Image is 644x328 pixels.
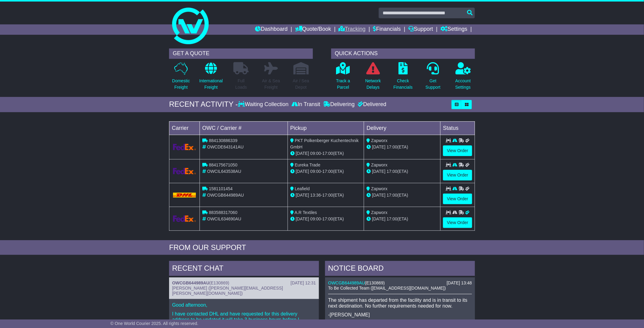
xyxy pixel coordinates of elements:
p: Good afternoon, [172,302,316,308]
span: OWCDE643141AU [207,144,244,149]
span: [DATE] [372,216,385,221]
span: OWCIL634690AU [207,216,241,221]
span: Zapworx [371,210,387,215]
div: [DATE] 13:48 [447,280,472,286]
a: AccountSettings [455,62,471,94]
a: GetSupport [425,62,441,94]
span: To Be Collected Team ([EMAIL_ADDRESS][DOMAIN_NAME]) [328,286,446,291]
p: The shipment has departed from the facility and is in transit to its next destination. No further... [328,297,472,309]
span: 17:00 [322,193,333,198]
span: [DATE] [296,169,309,174]
span: 883588317060 [209,210,237,215]
span: A.R Textiles [295,210,317,215]
span: 17:00 [387,193,397,198]
a: CheckFinancials [393,62,413,94]
td: Status [441,121,475,135]
a: InternationalFreight [199,62,223,94]
p: Check Financials [394,78,413,91]
span: 884175671050 [209,162,237,167]
div: (ETA) [366,144,438,150]
div: - (ETA) [290,192,362,198]
span: [DATE] [296,151,309,156]
a: View Order [443,170,472,180]
span: 17:00 [387,169,397,174]
a: OWCGB644989AU [172,280,209,285]
p: Track a Parcel [336,78,350,91]
span: 09:00 [310,151,321,156]
span: Zapworx [371,138,387,143]
span: E130869 [366,280,383,285]
div: RECENT CHAT [169,261,319,277]
p: Air & Sea Freight [262,78,280,91]
a: View Order [443,217,472,228]
a: OWCGB644989AU [328,280,365,285]
td: Delivery [364,121,441,135]
span: [DATE] [372,169,385,174]
span: [DATE] [372,193,385,198]
span: 17:00 [322,151,333,156]
p: Air / Sea Depot [293,78,309,91]
p: Full Loads [233,78,249,91]
div: ( ) [172,280,316,286]
span: 17:00 [322,169,333,174]
a: View Order [443,145,472,156]
div: Delivering [322,101,356,108]
span: OWCGB644989AU [207,193,244,198]
span: [PERSON_NAME] ([PERSON_NAME][EMAIL_ADDRESS][PERSON_NAME][DOMAIN_NAME]) [172,286,283,296]
img: GetCarrierServiceLogo [173,144,196,150]
p: Domestic Freight [172,78,190,91]
img: DHL.png [173,193,196,198]
p: Account Settings [455,78,471,91]
span: PKT Polkenberger Kuchentechnik GmbH [290,138,359,149]
span: OWCIL643538AU [207,169,241,174]
div: (ETA) [366,192,438,198]
a: Settings [441,24,467,35]
div: (ETA) [366,168,438,175]
img: GetCarrierServiceLogo [173,168,196,174]
td: OWC / Carrier # [200,121,288,135]
span: 17:00 [387,216,397,221]
span: 09:00 [310,169,321,174]
span: 17:00 [387,144,397,149]
div: (ETA) [366,216,438,222]
div: GET A QUOTE [169,48,313,59]
div: FROM OUR SUPPORT [169,243,475,252]
div: - (ETA) [290,150,362,157]
a: View Order [443,194,472,204]
a: Tracking [339,24,366,35]
td: Carrier [169,121,200,135]
div: Waiting Collection [238,101,290,108]
span: [DATE] [296,216,309,221]
p: -[PERSON_NAME] [328,312,472,318]
div: Delivered [356,101,386,108]
div: - (ETA) [290,168,362,175]
span: [DATE] [296,193,309,198]
div: In Transit [290,101,322,108]
a: Dashboard [255,24,288,35]
a: Support [409,24,433,35]
a: Track aParcel [336,62,350,94]
span: 1581101454 [209,186,233,191]
div: QUICK ACTIONS [331,48,475,59]
p: Get Support [426,78,441,91]
div: NOTICE BOARD [325,261,475,277]
span: E130869 [211,280,228,285]
a: DomesticFreight [172,62,190,94]
span: 09:00 [310,216,321,221]
span: [DATE] [372,144,385,149]
span: Zapworx [371,186,387,191]
p: International Freight [199,78,223,91]
p: Network Delays [365,78,381,91]
img: GetCarrierServiceLogo [173,216,196,222]
span: 13:36 [310,193,321,198]
span: Leafield [295,186,310,191]
span: © One World Courier 2025. All rights reserved. [110,321,198,326]
span: 884130886339 [209,138,237,143]
div: [DATE] 12:31 [291,280,316,286]
a: Quote/Book [295,24,331,35]
a: NetworkDelays [365,62,381,94]
a: Financials [373,24,401,35]
span: Zapworx [371,162,387,167]
div: ( ) [328,280,472,286]
div: RECENT ACTIVITY - [169,100,238,109]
